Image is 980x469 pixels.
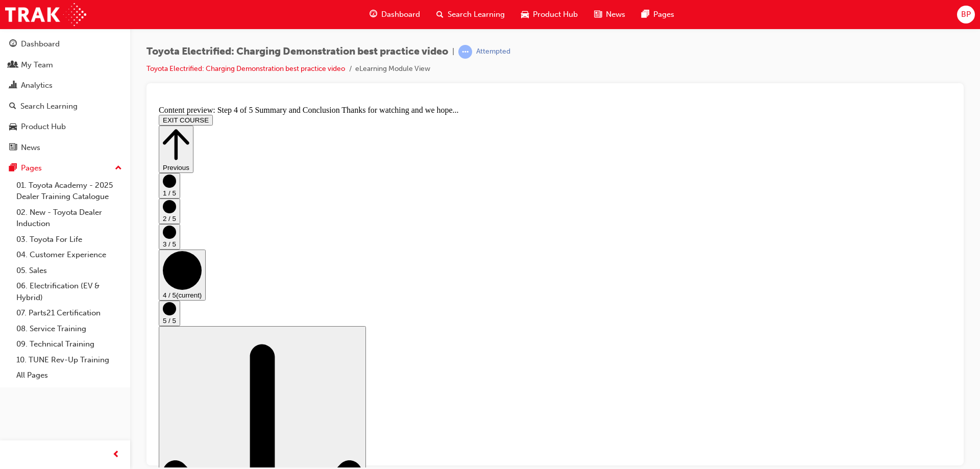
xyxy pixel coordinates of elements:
[4,159,126,178] button: Pages
[4,117,126,136] a: Product Hub
[4,4,797,13] div: Content preview: Step 4 of 5 Summary and Conclusion Thanks for watching and we hope...
[4,76,126,95] a: Analytics
[12,367,126,383] a: All Pages
[452,46,454,58] span: |
[355,63,430,75] li: eLearning Module View
[4,35,126,54] a: Dashboard
[20,101,78,112] div: Search Learning
[586,4,633,25] a: news-iconNews
[4,148,51,199] button: 4 / 5(current)
[9,164,17,173] span: pages-icon
[8,215,21,223] span: 5 / 5
[4,71,26,97] button: 1 / 5
[458,45,472,59] span: learningRecordVerb_ATTEMPT-icon
[4,13,58,24] button: EXIT COURSE
[4,24,39,71] button: Previous
[5,3,86,26] img: Trak
[9,143,17,153] span: news-icon
[8,113,21,121] span: 2 / 5
[12,321,126,337] a: 08. Service Training
[4,56,126,75] a: My Team
[12,205,126,232] a: 02. New - Toyota Dealer Induction
[115,162,122,175] span: up-icon
[12,263,126,279] a: 05. Sales
[21,162,42,174] div: Pages
[642,8,649,21] span: pages-icon
[361,4,428,25] a: guage-iconDashboard
[533,9,578,20] span: Product Hub
[448,9,505,20] span: Search Learning
[21,121,66,133] div: Product Hub
[381,9,420,20] span: Dashboard
[8,139,21,146] span: 3 / 5
[9,61,17,70] span: people-icon
[12,247,126,263] a: 04. Customer Experience
[12,305,126,321] a: 07. Parts21 Certification
[8,62,35,70] span: Previous
[513,4,586,25] a: car-iconProduct Hub
[476,47,510,57] div: Attempted
[4,199,26,225] button: 5 / 5
[112,449,120,461] span: prev-icon
[8,88,21,95] span: 1 / 5
[957,6,975,23] button: BP
[370,8,377,21] span: guage-icon
[4,122,26,148] button: 3 / 5
[9,40,17,49] span: guage-icon
[12,178,126,205] a: 01. Toyota Academy - 2025 Dealer Training Catalogue
[4,97,126,116] a: Search Learning
[594,8,602,21] span: news-icon
[606,9,625,20] span: News
[12,278,126,305] a: 06. Electrification (EV & Hybrid)
[633,4,682,25] a: pages-iconPages
[12,336,126,352] a: 09. Technical Training
[146,46,448,58] span: Toyota Electrified: Charging Demonstration best practice video
[146,64,345,73] a: Toyota Electrified: Charging Demonstration best practice video
[12,352,126,368] a: 10. TUNE Rev-Up Training
[4,33,126,159] button: DashboardMy TeamAnalyticsSearch LearningProduct HubNews
[4,138,126,157] a: News
[428,4,513,25] a: search-iconSearch Learning
[21,38,60,50] div: Dashboard
[21,142,40,154] div: News
[9,81,17,90] span: chart-icon
[9,122,17,132] span: car-icon
[8,190,21,198] span: 4 / 5
[21,80,53,91] div: Analytics
[436,8,444,21] span: search-icon
[4,97,26,122] button: 2 / 5
[653,9,674,20] span: Pages
[21,190,47,198] span: (current)
[21,59,53,71] div: My Team
[961,9,971,20] span: BP
[521,8,529,21] span: car-icon
[12,232,126,248] a: 03. Toyota For Life
[9,102,16,111] span: search-icon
